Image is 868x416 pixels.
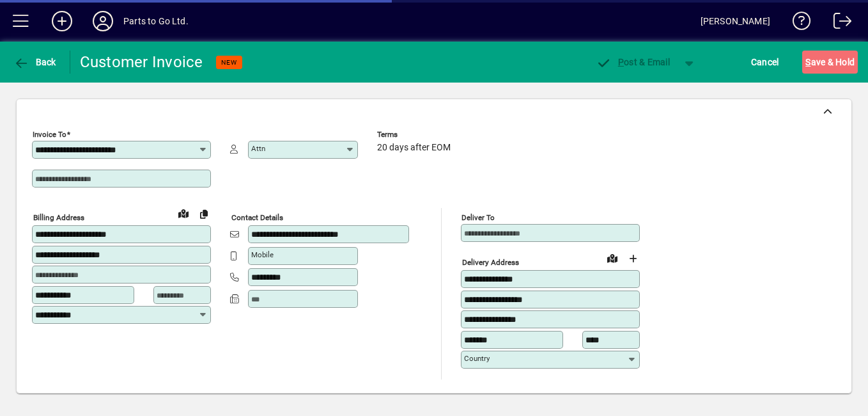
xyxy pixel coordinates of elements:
[802,51,858,74] button: Save & Hold
[589,51,676,74] button: Post & Email
[221,58,237,67] span: NEW
[701,11,770,31] div: [PERSON_NAME]
[251,250,274,259] mat-label: Mobile
[783,3,811,44] a: Knowledge Base
[623,248,643,269] button: Choose address
[596,57,670,67] span: ost & Email
[173,203,194,223] a: View on map
[194,204,214,224] button: Copy to Delivery address
[10,51,59,74] button: Back
[824,3,852,44] a: Logout
[464,354,490,363] mat-label: Country
[377,131,454,139] span: Terms
[805,52,855,72] span: ave & Hold
[377,143,451,153] span: 20 days after EOM
[251,144,265,153] mat-label: Attn
[751,52,779,72] span: Cancel
[123,11,189,31] div: Parts to Go Ltd.
[80,52,203,72] div: Customer Invoice
[42,10,82,33] button: Add
[82,10,123,33] button: Profile
[805,57,810,67] span: S
[13,57,56,67] span: Back
[748,51,782,74] button: Cancel
[33,130,66,139] mat-label: Invoice To
[618,57,624,67] span: P
[461,213,495,222] mat-label: Deliver To
[602,248,623,268] a: View on map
